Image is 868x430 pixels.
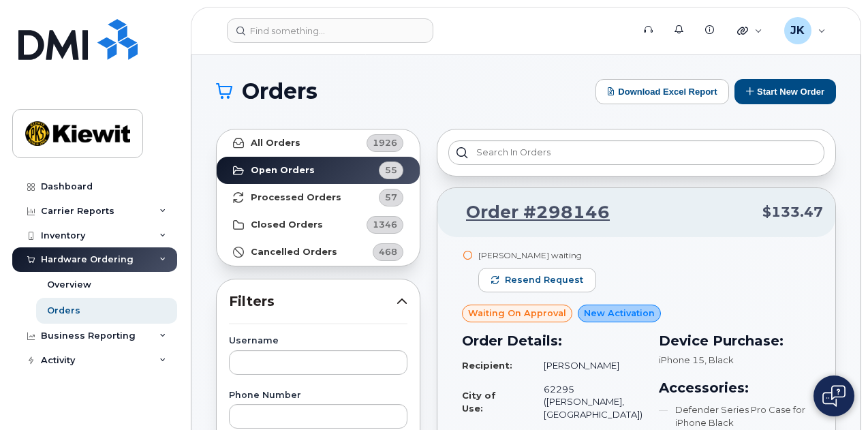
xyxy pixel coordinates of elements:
div: [PERSON_NAME] waiting [478,249,596,261]
a: Processed Orders57 [217,184,420,211]
strong: City of Use: [462,390,496,414]
td: [PERSON_NAME] [531,354,642,378]
strong: Cancelled Orders [251,247,337,258]
span: 57 [385,191,397,204]
img: Open chat [822,385,846,407]
button: Resend request [478,268,596,292]
strong: Closed Orders [251,219,323,230]
label: Phone Number [229,391,407,400]
input: Search in orders [448,140,824,165]
span: iPhone 15 [659,354,704,365]
span: 468 [379,245,397,258]
span: 55 [385,164,397,176]
a: Order #298146 [450,200,610,225]
strong: All Orders [251,138,300,149]
h3: Order Details: [462,331,642,351]
span: 1926 [373,136,397,149]
button: Download Excel Report [595,79,729,104]
a: All Orders1926 [217,129,420,157]
span: $133.47 [762,202,823,222]
a: Open Orders55 [217,157,420,184]
span: Orders [242,81,317,102]
span: New Activation [584,307,655,320]
h3: Device Purchase: [659,331,811,351]
span: Filters [229,292,397,311]
a: Closed Orders1346 [217,211,420,239]
a: Cancelled Orders468 [217,239,420,266]
h3: Accessories: [659,378,811,398]
li: Defender Series Pro Case for iPhone Black [659,403,811,429]
label: Username [229,337,407,345]
button: Start New Order [734,79,836,104]
span: Waiting On Approval [468,307,566,320]
span: 1346 [373,218,397,231]
strong: Open Orders [251,165,315,176]
strong: Recipient: [462,360,512,371]
td: 62295 ([PERSON_NAME], [GEOGRAPHIC_DATA]) [531,378,642,427]
span: , Black [704,354,734,365]
span: Resend request [505,274,583,286]
strong: Processed Orders [251,192,341,203]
